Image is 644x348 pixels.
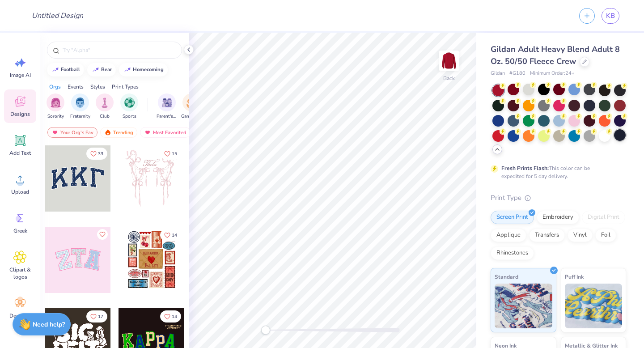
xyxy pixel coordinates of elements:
[100,113,110,120] span: Club
[70,93,90,120] button: filter button
[157,93,177,120] button: filter button
[100,127,137,138] div: Trending
[172,314,177,319] span: 14
[157,93,177,120] div: filter for Parent's Weekend
[491,246,534,260] div: Rhinestones
[595,229,616,242] div: Foil
[501,165,549,172] strong: Fresh Prints Flash:
[582,211,625,224] div: Digital Print
[11,188,29,195] span: Upload
[61,67,80,72] div: football
[160,310,181,323] button: Like
[491,193,626,203] div: Print Type
[120,93,138,120] div: filter for Sports
[96,93,114,120] button: filter button
[565,272,584,281] span: Puff Ink
[181,113,202,120] span: Game Day
[97,229,108,240] button: Like
[491,211,534,224] div: Screen Print
[51,98,61,108] img: Sorority Image
[509,70,525,77] span: # G180
[186,98,197,108] img: Game Day Image
[47,113,64,120] span: Sorority
[491,229,526,242] div: Applique
[62,46,176,55] input: Try "Alpha"
[9,312,31,319] span: Decorate
[100,98,110,108] img: Club Image
[501,164,611,180] div: This color can be expedited for 5 day delivery.
[104,129,111,136] img: trending.gif
[47,63,84,76] button: football
[98,314,103,319] span: 17
[181,93,202,120] div: filter for Game Day
[25,7,90,25] input: Untitled Design
[33,320,65,329] strong: Need help?
[92,67,99,72] img: trend_line.gif
[70,93,90,120] div: filter for Fraternity
[9,149,31,157] span: Add Text
[495,284,552,328] img: Standard
[172,233,177,238] span: 14
[75,98,85,108] img: Fraternity Image
[123,113,136,120] span: Sports
[529,229,565,242] div: Transfers
[52,67,59,72] img: trend_line.gif
[157,113,177,120] span: Parent's Weekend
[90,83,105,91] div: Styles
[140,127,191,138] div: Most Favorited
[10,72,31,79] span: Image AI
[443,74,455,82] div: Back
[120,93,138,120] button: filter button
[86,148,107,160] button: Like
[606,11,615,21] span: KB
[119,63,168,76] button: homecoming
[86,310,107,323] button: Like
[491,70,505,77] span: Gildan
[181,93,202,120] button: filter button
[160,229,181,241] button: Like
[530,70,575,77] span: Minimum Order: 24 +
[261,326,270,335] div: Accessibility label
[124,67,131,72] img: trend_line.gif
[112,83,139,91] div: Print Types
[10,110,30,118] span: Designs
[491,44,620,67] span: Gildan Adult Heavy Blend Adult 8 Oz. 50/50 Fleece Crew
[160,148,181,160] button: Like
[98,152,103,156] span: 33
[47,93,64,120] button: filter button
[5,266,35,280] span: Clipart & logos
[133,67,164,72] div: homecoming
[144,129,151,136] img: most_fav.gif
[47,127,97,138] div: Your Org's Fav
[51,129,59,136] img: most_fav.gif
[68,83,84,91] div: Events
[537,211,579,224] div: Embroidery
[87,63,116,76] button: bear
[13,227,27,234] span: Greek
[172,152,177,156] span: 15
[101,67,112,72] div: bear
[96,93,114,120] div: filter for Club
[47,93,64,120] div: filter for Sorority
[70,113,90,120] span: Fraternity
[124,98,135,108] img: Sports Image
[568,229,593,242] div: Vinyl
[440,52,458,70] img: Back
[49,83,61,91] div: Orgs
[602,8,619,24] a: KB
[495,272,518,281] span: Standard
[565,284,623,328] img: Puff Ink
[162,98,172,108] img: Parent's Weekend Image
